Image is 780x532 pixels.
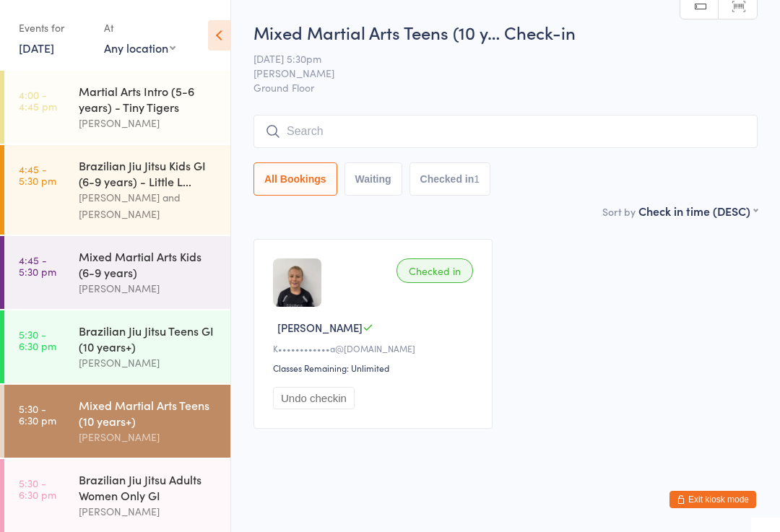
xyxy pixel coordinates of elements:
button: All Bookings [253,162,337,196]
div: Events for [19,16,90,40]
div: [PERSON_NAME] [79,429,218,445]
div: Martial Arts Intro (5-6 years) - Tiny Tigers [79,83,218,115]
button: Waiting [344,162,402,196]
div: 1 [474,173,480,185]
time: 5:30 - 6:30 pm [19,403,56,426]
span: [PERSON_NAME] [277,320,363,335]
div: Brazilian Jiu Jitsu Teens GI (10 years+) [79,323,218,354]
a: 5:30 -6:30 pmBrazilian Jiu Jitsu Teens GI (10 years+)[PERSON_NAME] [4,310,230,383]
span: Ground Floor [253,80,758,95]
a: 5:30 -6:30 pmBrazilian Jiu Jitsu Adults Women Only GI[PERSON_NAME] [4,459,230,532]
time: 4:45 - 5:30 pm [19,163,56,186]
div: [PERSON_NAME] [79,280,218,297]
span: [PERSON_NAME] [253,66,735,80]
a: 4:00 -4:45 pmMartial Arts Intro (5-6 years) - Tiny Tigers[PERSON_NAME] [4,71,230,144]
div: [PERSON_NAME] and [PERSON_NAME] [79,189,218,222]
div: Brazilian Jiu Jitsu Kids GI (6-9 years) - Little L... [79,157,218,189]
a: 4:45 -5:30 pmMixed Martial Arts Kids (6-9 years)[PERSON_NAME] [4,236,230,309]
time: 5:30 - 6:30 pm [19,328,56,352]
time: 5:30 - 6:30 pm [19,477,56,500]
h2: Mixed Martial Arts Teens (10 y… Check-in [253,20,758,44]
a: 4:45 -5:30 pmBrazilian Jiu Jitsu Kids GI (6-9 years) - Little L...[PERSON_NAME] and [PERSON_NAME] [4,145,230,235]
button: Undo checkin [273,387,355,409]
label: Sort by [602,204,636,219]
input: Search [253,115,758,148]
div: Mixed Martial Arts Kids (6-9 years) [79,248,218,280]
div: Brazilian Jiu Jitsu Adults Women Only GI [79,471,218,503]
time: 4:00 - 4:45 pm [19,89,57,112]
a: [DATE] [19,40,54,56]
div: [PERSON_NAME] [79,115,218,131]
div: [PERSON_NAME] [79,503,218,520]
div: Classes Remaining: Unlimited [273,362,477,374]
img: image1741849957.png [273,258,321,307]
div: At [104,16,175,40]
button: Exit kiosk mode [669,491,756,508]
button: Checked in1 [409,162,491,196]
a: 5:30 -6:30 pmMixed Martial Arts Teens (10 years+)[PERSON_NAME] [4,385,230,458]
div: Check in time (DESC) [638,203,758,219]
time: 4:45 - 5:30 pm [19,254,56,277]
div: Mixed Martial Arts Teens (10 years+) [79,397,218,429]
div: Checked in [396,258,473,283]
div: [PERSON_NAME] [79,354,218,371]
div: Any location [104,40,175,56]
div: K••••••••••••a@[DOMAIN_NAME] [273,342,477,354]
span: [DATE] 5:30pm [253,51,735,66]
